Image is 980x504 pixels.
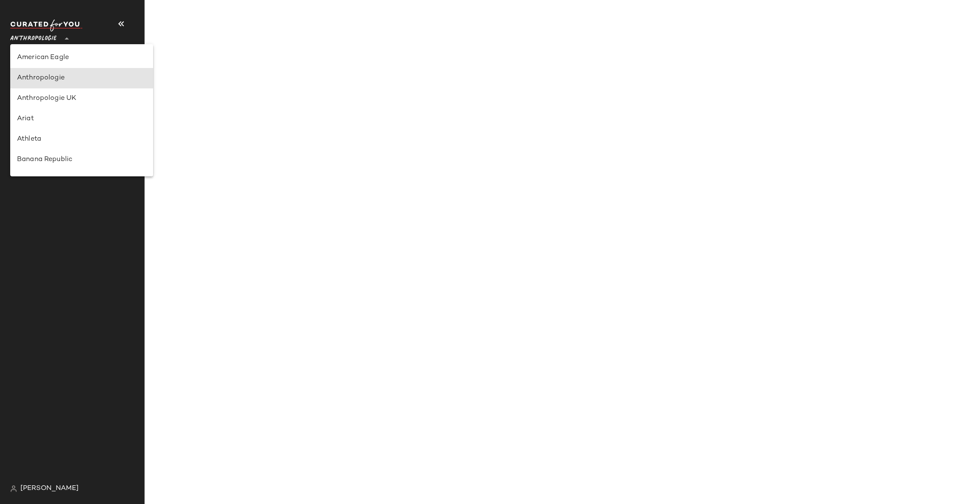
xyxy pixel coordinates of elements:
img: svg%3e [10,485,17,492]
img: cfy_white_logo.C9jOOHJF.svg [10,20,83,31]
div: American Eagle [17,53,146,63]
div: Ariat [17,114,146,124]
div: Anthropologie [17,73,146,83]
div: Banana Republic [17,155,146,165]
div: Anthropologie UK [17,93,146,104]
span: [PERSON_NAME] [20,484,79,494]
div: undefined-list [10,44,153,176]
div: Bloomingdales [17,175,146,185]
div: Athleta [17,134,146,144]
span: Anthropologie [10,29,57,44]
